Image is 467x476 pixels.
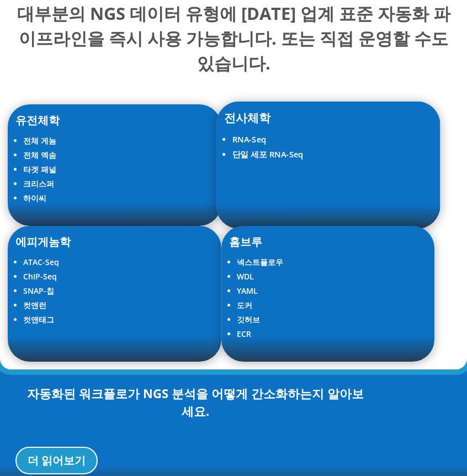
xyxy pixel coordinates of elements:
[23,285,54,296] font: SNAP-칩
[237,300,252,310] font: 도커
[23,178,54,189] font: 크리스퍼
[23,314,54,325] font: 컷앤태그
[232,134,266,145] font: RNA-Seq
[23,300,46,310] font: 컷앤런
[17,2,450,75] font: 대부분의 NGS 데이터 유형에 [DATE] 업계 표준 자동화 파이프라인을 즉시 사용 가능합니다. 또는 직접 운영할 수도 있습니다.
[23,193,46,203] font: 하이씨
[27,385,364,419] font: 자동화된 워크플로가 NGS 분석을 어떻게 간소화하는지 알아보세요.
[15,234,71,249] font: 에피게놈학
[23,150,56,160] font: 전체 엑솜
[23,257,59,267] font: ATAC-Seq
[229,234,262,249] font: 홈브루
[15,113,60,128] font: 유전체학
[28,453,86,468] font: 더 읽어보기
[15,447,98,474] a: 더 읽어보기
[237,257,283,267] font: 넥스트플로우
[237,271,254,282] font: WDL
[237,314,260,325] font: 깃허브
[237,285,258,296] font: YAML
[412,421,454,463] iframe: 드리프트 위젯 채팅 컨트롤러
[237,329,251,339] font: ECR
[23,271,57,282] font: ChIP-Seq
[224,110,270,125] font: 전사체학
[23,135,56,146] font: 전체 게놈
[23,164,56,174] font: 타겟 패널
[232,149,303,160] font: 단일 세포 RNA-Seq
